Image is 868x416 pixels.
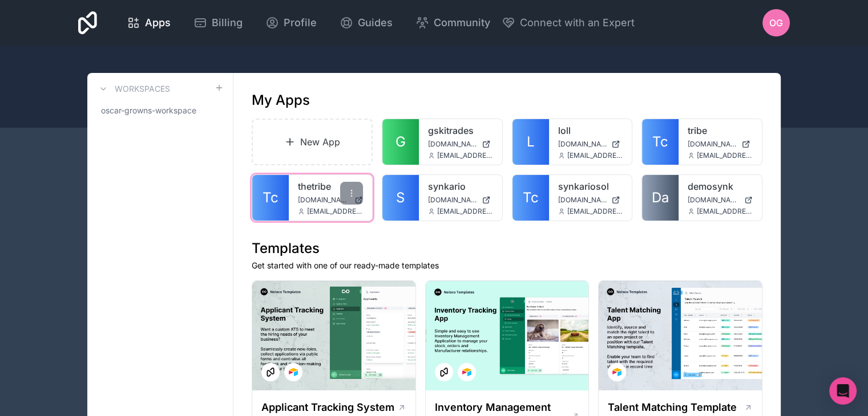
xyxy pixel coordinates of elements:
[428,140,477,149] span: [DOMAIN_NAME]
[642,175,679,221] a: Da
[558,195,623,205] a: [DOMAIN_NAME]
[697,207,753,216] span: [EMAIL_ADDRESS][DOMAIN_NAME]
[212,15,243,31] span: Billing
[118,10,180,35] a: Apps
[298,195,363,205] a: [DOMAIN_NAME]
[298,195,350,205] span: [DOMAIN_NAME]
[330,10,402,35] a: Guides
[101,105,196,116] span: oscar-growns-workspace
[434,15,490,31] span: Community
[527,133,535,151] span: L
[252,239,762,258] h1: Templates
[298,180,363,193] a: thetribe
[428,180,493,193] a: synkario
[252,175,289,221] a: Tc
[502,15,635,31] button: Connect with an Expert
[688,140,737,149] span: [DOMAIN_NAME]
[252,119,373,165] a: New App
[512,175,549,221] a: Tc
[115,83,170,95] h3: Workspaces
[395,133,406,151] span: G
[558,124,623,137] a: loll
[428,195,493,205] a: [DOMAIN_NAME]
[688,195,753,205] a: [DOMAIN_NAME]
[520,15,635,31] span: Connect with an Expert
[558,180,623,193] a: synkariosol
[437,207,493,216] span: [EMAIL_ADDRESS][DOMAIN_NAME]
[608,399,737,415] h1: Talent Matching Template
[252,260,762,271] p: Get started with one of our ready-made templates
[512,119,549,165] a: L
[652,133,668,151] span: Tc
[428,124,493,137] a: gskitrades
[261,399,394,415] h1: Applicant Tracking System
[307,207,363,216] span: [EMAIL_ADDRESS][DOMAIN_NAME]
[688,195,740,205] span: [DOMAIN_NAME]
[428,140,493,149] a: [DOMAIN_NAME]
[769,16,783,30] span: OG
[256,10,326,35] a: Profile
[567,151,623,160] span: [EMAIL_ADDRESS][DOMAIN_NAME]
[437,151,493,160] span: [EMAIL_ADDRESS][DOMAIN_NAME]
[382,119,419,165] a: G
[558,195,607,205] span: [DOMAIN_NAME]
[558,140,623,149] a: [DOMAIN_NAME]
[184,10,252,35] a: Billing
[406,10,499,35] a: Community
[96,82,170,96] a: Workspaces
[642,119,679,165] a: Tc
[688,140,753,149] a: [DOMAIN_NAME]
[284,15,317,31] span: Profile
[252,91,310,109] h1: My Apps
[697,151,753,160] span: [EMAIL_ADDRESS][DOMAIN_NAME]
[462,368,471,377] img: Airtable Logo
[688,124,753,137] a: tribe
[558,140,607,149] span: [DOMAIN_NAME]
[263,189,278,207] span: Tc
[382,175,419,221] a: S
[96,100,224,121] a: oscar-growns-workspace
[523,189,539,207] span: Tc
[428,195,477,205] span: [DOMAIN_NAME]
[145,15,171,31] span: Apps
[358,15,393,31] span: Guides
[567,207,623,216] span: [EMAIL_ADDRESS][DOMAIN_NAME]
[289,368,298,377] img: Airtable Logo
[612,368,621,377] img: Airtable Logo
[652,189,669,207] span: Da
[829,377,857,405] div: Open Intercom Messenger
[688,180,753,193] a: demosynk
[396,189,405,207] span: S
